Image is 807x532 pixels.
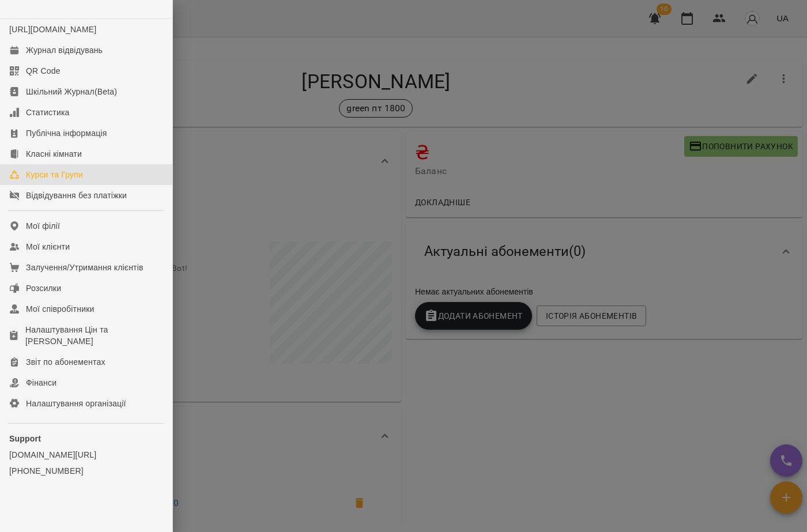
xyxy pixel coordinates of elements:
div: Курси та Групи [26,169,83,180]
div: Відвідування без платіжки [26,190,127,201]
div: Звіт по абонементах [26,356,105,368]
div: Шкільний Журнал(Beta) [26,86,117,97]
div: Мої співробітники [26,303,95,315]
div: Розсилки [26,282,61,294]
div: Класні кімнати [26,148,82,160]
div: Залучення/Утримання клієнтів [26,262,144,273]
div: QR Code [26,65,61,77]
a: [PHONE_NUMBER] [9,465,163,477]
p: Support [9,433,163,444]
div: Налаштування організації [26,398,126,409]
a: [DOMAIN_NAME][URL] [9,449,163,461]
div: Журнал відвідувань [26,44,103,56]
div: Мої філії [26,220,60,232]
div: Статистика [26,107,70,118]
div: Фінанси [26,377,56,388]
div: Налаштування Цін та [PERSON_NAME] [25,324,163,347]
a: [URL][DOMAIN_NAME] [9,25,96,34]
div: Публічна інформація [26,127,107,139]
div: Мої клієнти [26,241,70,252]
